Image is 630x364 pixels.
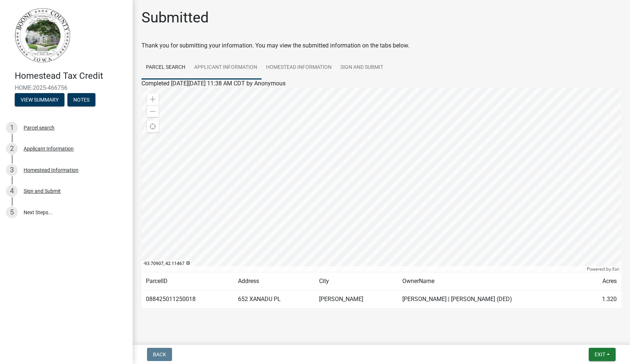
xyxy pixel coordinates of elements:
wm-modal-confirm: Notes [67,97,95,103]
a: Homestead Information [262,56,336,79]
span: HOME-2025-466756 [15,84,118,91]
button: Notes [67,93,95,106]
div: 3 [6,164,18,176]
a: Esri [612,266,619,272]
button: Back [147,348,172,361]
wm-modal-confirm: Summary [15,97,64,103]
div: Sign and Submit [24,188,61,194]
span: Completed [DATE][DATE] 11:38 AM CDT by Anonymous [141,80,286,87]
td: City [315,272,398,290]
td: Address [234,272,315,290]
div: Applicant Information [24,146,74,151]
div: Homestead Information [24,167,78,173]
div: 4 [6,185,18,197]
td: [PERSON_NAME] | [PERSON_NAME] (DED) [398,290,584,308]
td: ParcelID [141,272,234,290]
td: OwnerName [398,272,584,290]
span: Exit [595,351,605,357]
div: Thank you for submitting your information. You may view the submitted information on the tabs below. [141,41,621,50]
div: 2 [6,143,18,155]
div: 5 [6,206,18,218]
img: Boone County, Iowa [15,8,71,63]
td: Acres [584,272,621,290]
h4: Homestead Tax Credit [15,71,127,81]
td: 652 XANADU PL [234,290,315,308]
div: 1 [6,122,18,134]
td: [PERSON_NAME] [315,290,398,308]
div: Find my location [147,121,159,132]
a: Applicant Information [190,56,262,79]
span: Back [153,351,166,357]
div: Parcel search [24,125,55,130]
div: Zoom out [147,105,159,117]
div: Powered by [585,266,621,272]
td: 1.320 [584,290,621,308]
h1: Submitted [141,9,209,26]
button: View Summary [15,93,64,106]
button: Exit [589,348,616,361]
td: 088425011250018 [141,290,234,308]
div: Zoom in [147,93,159,105]
a: Parcel search [141,56,190,79]
a: Sign and Submit [336,56,388,79]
